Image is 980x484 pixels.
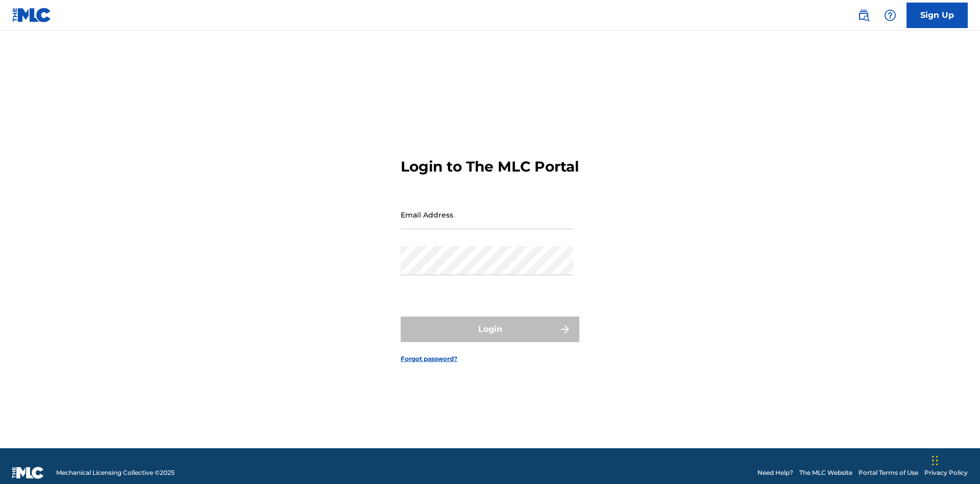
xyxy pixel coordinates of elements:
a: Sign Up [906,3,968,28]
a: Public Search [853,5,874,26]
iframe: Chat Widget [929,435,980,484]
a: Need Help? [757,468,793,477]
img: MLC Logo [12,8,52,22]
a: The MLC Website [799,468,852,477]
img: help [884,9,896,21]
a: Portal Terms of Use [859,468,918,477]
h3: Login to The MLC Portal [401,158,579,176]
span: Mechanical Licensing Collective © 2025 [56,468,175,477]
div: Help [880,5,900,26]
img: logo [12,467,44,479]
a: Privacy Policy [924,468,968,477]
a: Forgot password? [401,354,457,364]
img: search [857,9,870,21]
div: Drag [932,445,938,476]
